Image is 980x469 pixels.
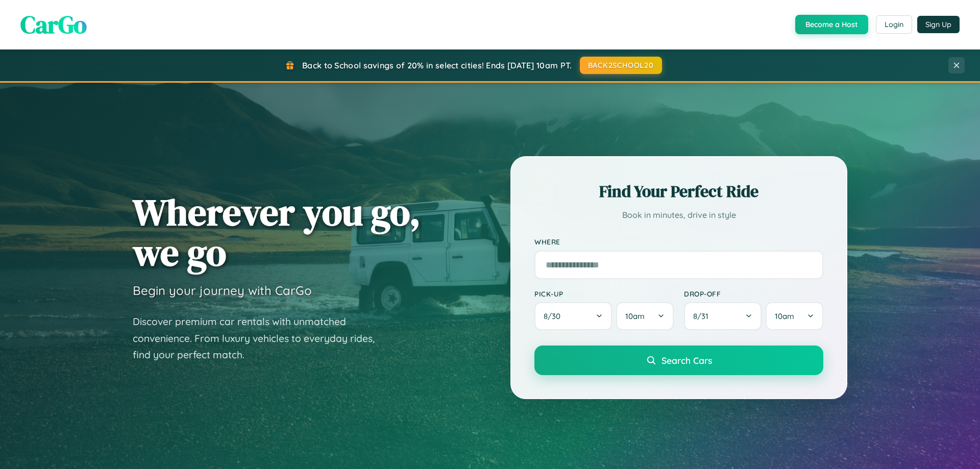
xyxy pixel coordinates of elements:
button: Login [876,15,912,34]
label: Pick-up [534,289,674,298]
button: 8/30 [534,302,612,330]
span: 8 / 31 [693,311,714,321]
span: 8 / 30 [544,311,566,321]
button: BACK2SCHOOL20 [580,57,662,74]
button: 10am [616,302,674,330]
span: 10am [625,311,645,321]
p: Discover premium car rentals with unmatched convenience. From luxury vehicles to everyday rides, ... [133,313,388,363]
button: Sign Up [917,16,960,33]
button: Become a Host [795,15,868,34]
button: 10am [766,302,823,330]
h3: Begin your journey with CarGo [133,283,312,298]
span: CarGo [20,8,87,41]
span: 10am [775,311,794,321]
button: 8/31 [684,302,762,330]
label: Drop-off [684,289,823,298]
label: Where [534,238,823,246]
h1: Wherever you go, we go [133,192,421,273]
span: Back to School savings of 20% in select cities! Ends [DATE] 10am PT. [302,60,572,70]
p: Book in minutes, drive in style [534,208,823,223]
button: Search Cars [534,345,823,375]
span: Search Cars [661,355,712,366]
h2: Find Your Perfect Ride [534,180,823,203]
